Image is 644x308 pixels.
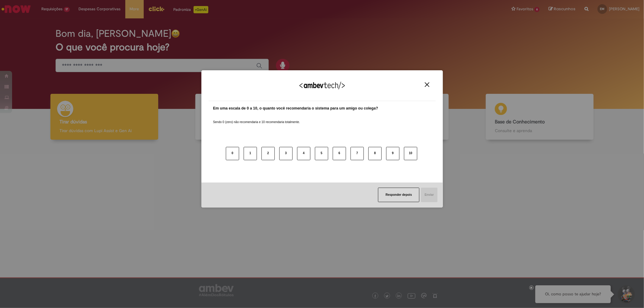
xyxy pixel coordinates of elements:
[279,147,293,160] button: 3
[333,147,346,160] button: 6
[261,147,275,160] button: 2
[300,82,345,89] img: Logo Ambevtech
[226,147,239,160] button: 0
[315,147,328,160] button: 5
[425,82,429,87] img: Close
[378,188,419,202] button: Responder depois
[351,147,364,160] button: 7
[386,147,399,160] button: 9
[423,82,431,87] button: Close
[368,147,382,160] button: 8
[297,147,310,160] button: 4
[404,147,417,160] button: 10
[244,147,257,160] button: 1
[213,113,300,124] label: Sendo 0 (zero) não recomendaria e 10 recomendaria totalmente.
[213,106,378,111] label: Em uma escala de 0 a 10, o quanto você recomendaria o sistema para um amigo ou colega?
